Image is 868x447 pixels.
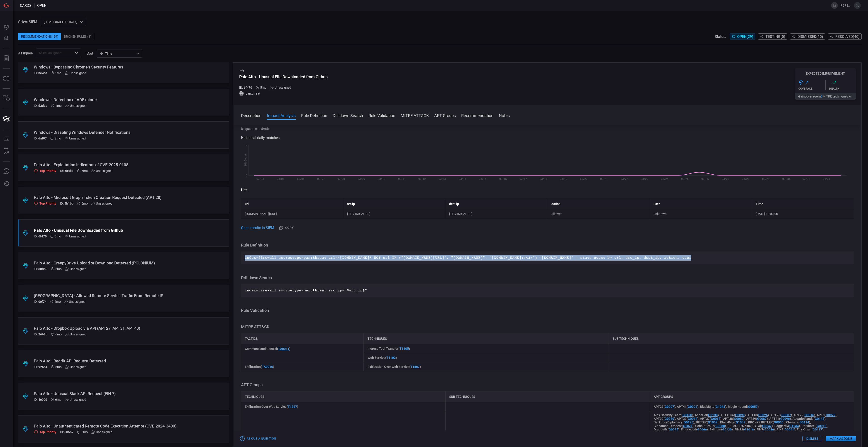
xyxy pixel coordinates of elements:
[722,428,732,431] a: G0120
[34,228,196,233] div: Palo Alto - Unusual File Downloaded from Github
[641,177,648,181] text: 03/23
[55,398,61,401] span: Mar 26, 2025 2:03 AM
[337,177,345,181] text: 03/08
[710,428,733,431] span: Evilnum ( )
[37,3,46,8] span: open
[654,413,693,417] span: Ajax Security Team ( )
[665,405,674,408] a: G0007
[654,428,679,431] span: Dragonfly ( )
[410,365,420,369] a: T1567
[774,420,783,424] a: G0060
[653,202,660,206] strong: user
[343,209,446,219] td: [TECHNICAL_ID]
[744,428,754,431] a: G1016
[748,420,785,424] span: BRONZE BUTLER ( )
[449,202,459,206] strong: dest ip
[758,33,787,40] button: Testing(0)
[683,424,692,428] a: G1021
[797,428,823,431] span: Fox Kitten ( )
[777,428,795,431] span: FIN8 ( )
[650,209,752,219] td: unknown
[18,20,37,24] label: Select SIEM
[805,413,814,417] a: G0016
[446,209,548,219] td: [TECHNICAL_ID]
[669,428,678,431] a: G0035
[815,417,824,420] a: G0143
[792,417,825,420] span: Aquatic Panda ( )
[278,224,296,232] button: Copy
[621,177,628,181] text: 03/22
[277,177,284,181] text: 03/05
[479,177,486,181] text: 03/15
[256,177,264,181] text: 03/04
[1,22,12,33] button: Dashboard
[756,428,775,431] span: FIN7 ( )
[821,95,823,98] span: 3
[245,202,249,206] strong: url
[762,424,772,428] a: G0142
[728,405,759,408] span: Magic Hound ( )
[65,234,86,238] div: Unassigned
[708,420,717,424] a: G1002
[34,261,196,265] div: Palo Alto - CreepyDrive Upload or Download Detected (POLONIUM)
[241,333,364,344] div: Tactics
[758,413,768,417] a: G0026
[65,71,86,75] div: Unassigned
[60,169,73,173] h5: ID: 5a4be
[262,365,273,369] a: TA0010
[746,417,768,420] span: APT39 ( )
[91,169,112,173] div: Unassigned
[757,417,767,420] a: G0087
[445,391,650,402] div: Sub techniques
[701,177,709,181] text: 03/26
[241,382,854,388] h3: APT Groups
[81,430,88,434] span: Mar 18, 2025 11:29 PM
[34,162,196,167] div: Palo Alto - Exploitation Indicators of CVE-2025-0108
[770,413,792,417] span: APT28 ( )
[241,188,248,192] strong: Hits:
[802,436,822,441] button: Dismiss
[789,424,799,428] a: G1034
[829,87,856,90] div: Health
[785,428,794,431] a: G0061
[55,137,61,140] span: Aug 04, 2025 3:17 AM
[91,430,112,434] div: Unassigned
[756,202,763,206] strong: Time
[747,413,769,417] span: APT18 ( )
[677,405,698,408] span: APT41 ( )
[241,112,261,118] button: Description
[297,177,305,181] text: 03/06
[245,347,290,351] span: Command and Control ( )
[762,177,770,181] text: 03/29
[34,424,196,428] div: Palo Alto - Unauthenticated Remote Code Execution Attempt (CVE-2024-3400)
[34,97,196,102] div: Windows - Detection of ADExplorer
[683,413,692,417] a: G0130
[728,424,773,428] span: [DEMOGRAPHIC_DATA] ( )
[91,202,112,205] div: Unassigned
[288,405,297,408] a: T1567
[795,72,856,75] h5: Expected Improvement
[715,424,725,428] a: G0080
[723,417,745,420] span: APT38 ( )
[34,130,196,135] div: Windows - Disabling Windows Defender Notifications
[241,275,854,281] h3: Drilldown Search
[18,33,61,40] div: Recommendations (29)
[734,417,744,420] a: G0082
[708,413,718,417] a: G0138
[742,177,749,181] text: 03/28
[736,420,745,424] a: G1043
[752,209,854,219] td: [DATE] 18:00:00
[239,435,277,442] button: Ask Us a Question
[34,430,56,434] div: Top Priority
[826,413,835,417] a: G0022
[1,134,12,144] button: Rule Catalog
[780,417,790,420] a: G0096
[239,91,328,96] div: pan:threat
[73,50,80,56] button: Open
[790,33,825,40] button: Dismissed(10)
[786,420,810,424] span: Chimera ( )
[560,177,567,181] text: 03/19
[60,202,73,205] h5: ID: 4b16b
[840,4,852,7] span: [PERSON_NAME][EMAIL_ADDRESS][PERSON_NAME][DOMAIN_NAME]
[1,178,12,189] button: Preferences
